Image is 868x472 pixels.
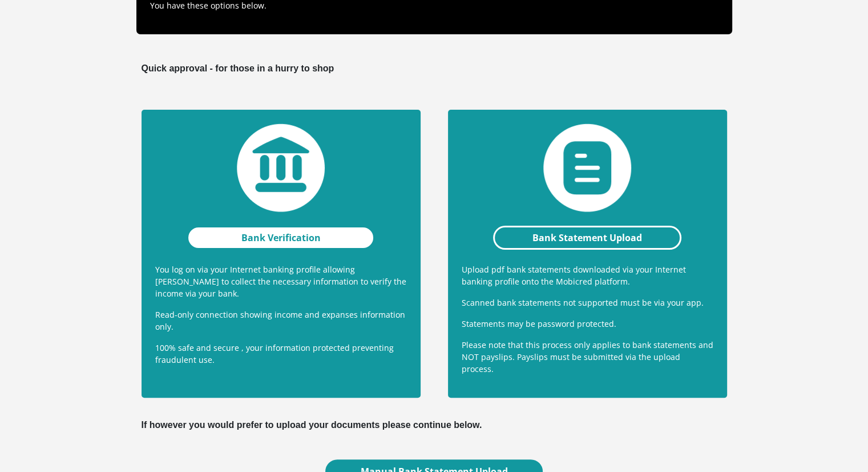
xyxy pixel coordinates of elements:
b: If however you would prefer to upload your documents please continue below. [142,420,482,430]
a: Bank Statement Upload [493,226,682,250]
p: 100% safe and secure , your information protected preventing fraudulent use. [155,342,407,366]
p: Statements may be password protected. [462,318,713,330]
p: Scanned bank statements not supported must be via your app. [462,297,713,309]
img: statement-upload.png [543,123,631,212]
p: Please note that this process only applies to bank statements and NOT payslips. Payslips must be ... [462,339,713,375]
p: You log on via your Internet banking profile allowing [PERSON_NAME] to collect the necessary info... [155,263,407,299]
p: Read-only connection showing income and expanses information only. [155,309,407,333]
p: Upload pdf bank statements downloaded via your Internet banking profile onto the Mobicred platform. [462,263,713,287]
img: bank-verification.png [237,123,325,212]
b: Quick approval - for those in a hurry to shop [142,63,334,73]
a: Bank Verification [187,226,376,250]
